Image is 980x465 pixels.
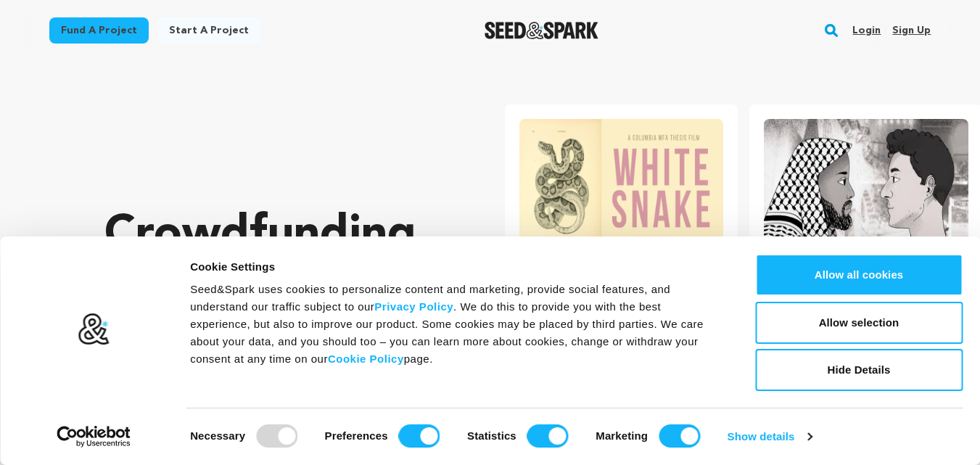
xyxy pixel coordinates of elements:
[755,349,963,391] button: Hide Details
[104,207,447,381] p: Crowdfunding that .
[328,353,404,365] a: Cookie Policy
[755,254,963,296] button: Allow all cookies
[30,426,157,448] a: Usercentrics Cookiebot - opens in a new window
[374,300,453,313] a: Privacy Policy
[519,119,724,258] img: White Snake image
[49,17,149,44] a: Fund a project
[467,429,516,442] strong: Statistics
[78,313,110,346] img: logo
[190,258,722,276] div: Cookie Settings
[755,302,963,344] button: Allow selection
[892,19,931,42] a: Sign up
[190,429,245,442] strong: Necessary
[190,281,722,368] div: Seed&Spark uses cookies to personalize content and marketing, provide social features, and unders...
[485,22,598,39] img: Seed&Spark Logo Dark Mode
[157,17,260,44] a: Start a project
[764,119,968,258] img: Khutbah image
[596,429,648,442] strong: Marketing
[325,429,388,442] strong: Preferences
[728,426,812,448] a: Show details
[852,19,881,42] a: Login
[485,22,598,39] a: Seed&Spark Homepage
